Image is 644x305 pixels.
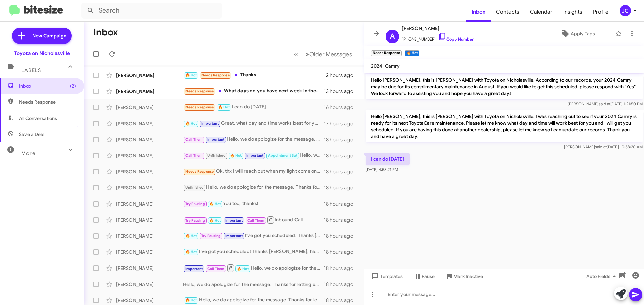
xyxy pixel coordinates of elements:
[185,185,204,190] span: Unfinished
[543,28,612,40] button: Apply Tags
[324,281,359,288] div: 18 hours ago
[366,110,643,142] p: Hello [PERSON_NAME], this is [PERSON_NAME] with Toyota on Nicholasville. I was reaching out to se...
[183,168,324,175] div: Ok, thx I will reach out when my light come on...
[185,234,197,238] span: 🔥 Hot
[306,50,309,58] span: »
[185,137,203,142] span: Call Them
[183,296,324,304] div: Hello, we do apologize for the message. Thanks for letting us know, we will update our records! H...
[209,218,221,223] span: 🔥 Hot
[525,2,558,22] a: Calendar
[183,200,324,208] div: You too, thanks!
[116,265,183,272] div: [PERSON_NAME]
[207,137,225,142] span: Important
[568,101,643,106] span: [PERSON_NAME] [DATE] 1:21:50 PM
[237,266,249,271] span: 🔥 Hot
[116,233,183,239] div: [PERSON_NAME]
[70,83,76,89] span: (2)
[385,63,400,69] span: Camry
[185,218,205,223] span: Try Pausing
[620,5,631,16] div: JC
[366,153,410,165] p: I can do [DATE]
[185,153,203,158] span: Call Them
[116,136,183,143] div: [PERSON_NAME]
[207,153,226,158] span: Unfinished
[185,250,197,254] span: 🔥 Hot
[558,2,588,22] a: Insights
[183,281,324,288] div: Hello, we do apologize for the message. Thanks for letting us know, we will update our records! H...
[364,270,408,282] button: Templates
[183,120,324,127] div: Great, what day and time works best for you?
[201,121,219,126] span: Important
[116,120,183,127] div: [PERSON_NAME]
[324,265,359,272] div: 18 hours ago
[595,144,607,149] span: said at
[185,202,205,206] span: Try Pausing
[183,264,324,272] div: Hello, we do apologize for the message. Thanks for letting us know, we will update our records! H...
[614,5,637,16] button: JC
[371,50,402,56] small: Needs Response
[491,2,525,22] span: Contacts
[324,233,359,239] div: 18 hours ago
[116,281,183,288] div: [PERSON_NAME]
[225,218,243,223] span: Important
[185,121,197,126] span: 🔥 Hot
[19,99,76,105] span: Needs Response
[408,270,440,282] button: Pause
[19,131,44,138] span: Save a Deal
[185,105,214,109] span: Needs Response
[324,297,359,304] div: 18 hours ago
[183,87,324,95] div: What days do you have next week in the morning?
[588,2,614,22] a: Profile
[247,218,265,223] span: Call Them
[183,103,324,111] div: I can do [DATE]
[290,47,302,61] button: Previous
[201,73,230,77] span: Needs Response
[302,47,356,61] button: Next
[225,234,243,238] span: Important
[324,104,359,111] div: 16 hours ago
[116,297,183,304] div: [PERSON_NAME]
[14,50,70,57] div: Toyota on Nicholasville
[324,120,359,127] div: 17 hours ago
[185,73,197,77] span: 🔥 Hot
[201,234,221,238] span: Try Pausing
[290,47,356,61] nav: Page navigation example
[183,248,324,256] div: I've got you scheduled! Thanks [PERSON_NAME], have a great day!
[581,270,624,282] button: Auto Fields
[81,3,222,19] input: Search
[209,202,221,206] span: 🔥 Hot
[93,27,118,38] h1: Inbox
[116,217,183,223] div: [PERSON_NAME]
[183,152,324,159] div: Hello, we do apologize for the message. Thanks for letting us know, we will update our records! H...
[183,71,326,79] div: Thanks
[185,298,197,302] span: 🔥 Hot
[230,153,241,158] span: 🔥 Hot
[116,201,183,207] div: [PERSON_NAME]
[466,2,491,22] a: Inbox
[116,168,183,175] div: [PERSON_NAME]
[371,63,382,69] span: 2024
[185,266,203,271] span: Important
[366,74,643,99] p: Hello [PERSON_NAME], this is [PERSON_NAME] with Toyota on Nicholasville. According to our records...
[324,217,359,223] div: 18 hours ago
[324,168,359,175] div: 18 hours ago
[453,270,483,282] span: Mark Inactive
[366,167,398,172] span: [DATE] 4:58:21 PM
[324,136,359,143] div: 18 hours ago
[571,28,595,40] span: Apply Tags
[324,184,359,191] div: 18 hours ago
[116,184,183,191] div: [PERSON_NAME]
[21,67,41,73] span: Labels
[185,169,214,174] span: Needs Response
[246,153,264,158] span: Important
[32,32,66,39] span: New Campaign
[294,50,298,58] span: «
[183,216,324,224] div: Inbound Call
[268,153,298,158] span: Appointment Set
[370,270,403,282] span: Templates
[405,50,419,56] small: 🔥 Hot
